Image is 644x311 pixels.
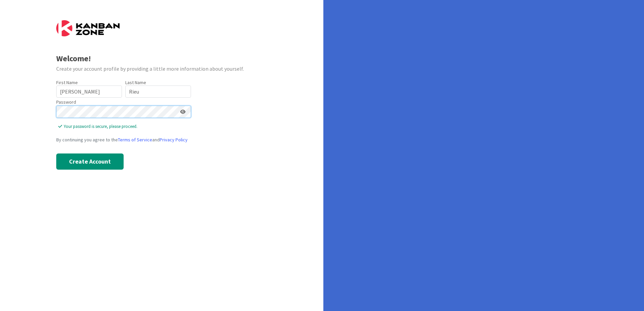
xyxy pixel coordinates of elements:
label: Password [56,99,76,106]
button: Create Account [56,153,124,170]
label: First Name [56,79,78,85]
a: Privacy Policy [160,137,188,143]
div: By continuing you agree to the and [56,136,267,143]
img: Kanban Zone [56,20,120,36]
label: Last Name [125,79,146,85]
span: Your password is secure, please proceed. [58,123,191,130]
keeper-lock: Open Keeper Popup [169,108,178,116]
div: Welcome! [56,53,267,65]
div: Create your account profile by providing a little more information about yourself. [56,65,267,73]
a: Terms of Service [118,137,152,143]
